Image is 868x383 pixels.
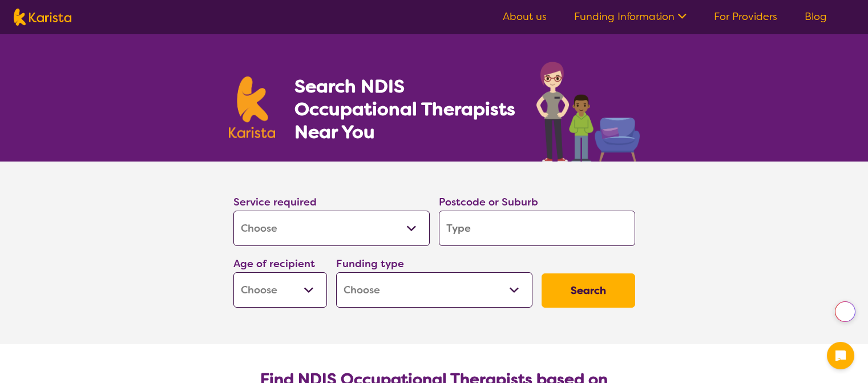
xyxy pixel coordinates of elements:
[229,76,276,138] img: Karista logo
[714,10,777,23] a: For Providers
[439,211,635,246] input: Type
[233,195,317,209] label: Service required
[439,195,538,209] label: Postcode or Suburb
[336,257,404,271] label: Funding type
[503,10,547,23] a: About us
[542,273,635,308] button: Search
[14,9,71,26] img: Karista logo
[536,62,640,162] img: occupational-therapy
[805,10,827,23] a: Blog
[233,257,315,271] label: Age of recipient
[574,10,687,23] a: Funding Information
[294,75,516,143] h1: Search NDIS Occupational Therapists Near You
